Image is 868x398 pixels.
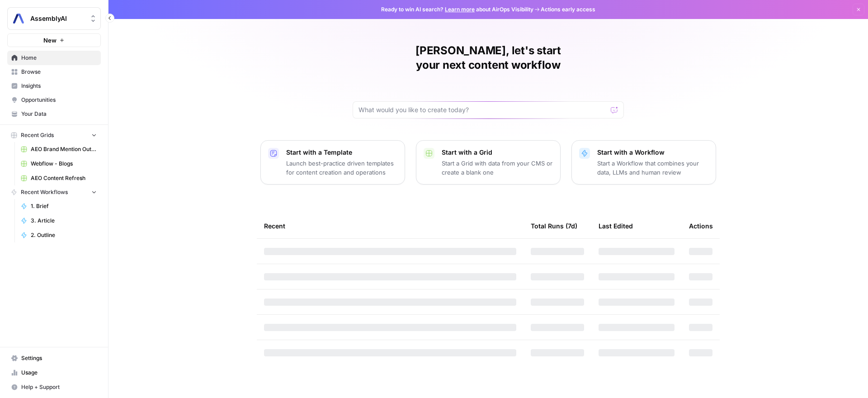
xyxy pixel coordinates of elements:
[10,10,27,27] img: AssemblyAI Logo
[43,36,57,45] span: New
[7,65,101,79] a: Browse
[571,140,716,185] button: Start with a WorkflowStart a Workflow that combines your data, LLMs and human review
[21,54,97,62] span: Home
[689,213,713,238] div: Actions
[541,5,595,14] span: Actions early access
[531,213,577,238] div: Total Runs (7d)
[21,188,68,196] span: Recent Workflows
[17,171,101,185] a: AEO Content Refresh
[7,128,101,142] button: Recent Grids
[21,68,97,76] span: Browse
[21,96,97,104] span: Opportunities
[21,110,97,118] span: Your Data
[7,93,101,107] a: Opportunities
[30,14,85,23] span: AssemblyAI
[7,351,101,365] a: Settings
[442,148,553,157] p: Start with a Grid
[7,365,101,380] a: Usage
[381,5,533,14] span: Ready to win AI search? about AirOps Visibility
[31,202,97,210] span: 1. Brief
[597,159,708,177] p: Start a Workflow that combines your data, LLMs and human review
[17,213,101,228] a: 3. Article
[17,142,101,156] a: AEO Brand Mention Outreach
[21,383,97,391] span: Help + Support
[7,107,101,121] a: Your Data
[442,159,553,177] p: Start a Grid with data from your CMS or create a blank one
[31,160,97,168] span: Webflow - Blogs
[7,79,101,93] a: Insights
[359,105,607,114] input: What would you like to create today?
[445,6,475,13] a: Learn more
[286,159,397,177] p: Launch best-practice driven templates for content creation and operations
[21,369,97,377] span: Usage
[286,148,397,157] p: Start with a Template
[353,43,624,72] h1: [PERSON_NAME], let's start your next content workflow
[597,148,708,157] p: Start with a Workflow
[31,145,97,153] span: AEO Brand Mention Outreach
[21,354,97,362] span: Settings
[7,185,101,199] button: Recent Workflows
[7,7,101,30] button: Workspace: AssemblyAI
[21,82,97,90] span: Insights
[31,217,97,225] span: 3. Article
[17,199,101,213] a: 1. Brief
[31,174,97,182] span: AEO Content Refresh
[264,213,516,238] div: Recent
[7,380,101,394] button: Help + Support
[31,231,97,239] span: 2. Outline
[7,33,101,47] button: New
[17,156,101,171] a: Webflow - Blogs
[17,228,101,242] a: 2. Outline
[21,131,54,139] span: Recent Grids
[7,51,101,65] a: Home
[416,140,561,185] button: Start with a GridStart a Grid with data from your CMS or create a blank one
[599,213,633,238] div: Last Edited
[260,140,405,185] button: Start with a TemplateLaunch best-practice driven templates for content creation and operations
